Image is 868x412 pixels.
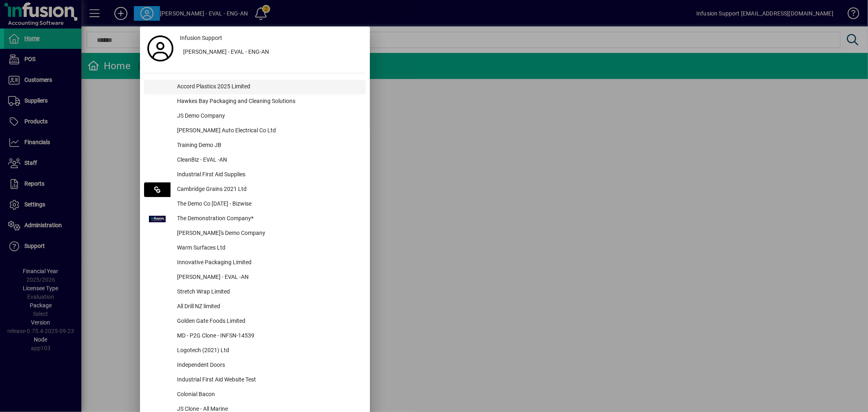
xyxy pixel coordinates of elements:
[171,314,366,329] div: Golden Gate Foods Limited
[144,388,366,402] button: Colonial Bacon
[171,182,366,197] div: Cambridge Grains 2021 Ltd
[171,270,366,285] div: [PERSON_NAME] - EVAL -AN
[144,226,366,241] button: [PERSON_NAME]'s Demo Company
[144,373,366,388] button: Industrial First Aid Website Test
[171,373,366,388] div: Industrial First Aid Website Test
[144,138,366,153] button: Training Demo JB
[171,124,366,138] div: [PERSON_NAME] Auto Electrical Co Ltd
[171,300,366,314] div: All Drill NZ limited
[177,31,366,45] a: Infusion Support
[144,241,366,256] button: Warm Surfaces Ltd
[144,168,366,182] button: Industrial First Aid Supplies
[171,226,366,241] div: [PERSON_NAME]'s Demo Company
[144,109,366,124] button: JS Demo Company
[144,285,366,300] button: Stretch Wrap Limited
[171,138,366,153] div: Training Demo JB
[171,212,366,226] div: The Demonstration Company*
[144,344,366,358] button: Logotech (2021) Ltd
[171,285,366,300] div: Stretch Wrap Limited
[171,329,366,344] div: MD - P2G Clone - INFSN-14539
[171,197,366,212] div: The Demo Co [DATE] - Bizwise
[144,256,366,270] button: Innovative Packaging Limited
[144,329,366,344] button: MD - P2G Clone - INFSN-14539
[171,241,366,256] div: Warm Surfaces Ltd
[171,168,366,182] div: Industrial First Aid Supplies
[171,153,366,168] div: CleanBiz - EVAL -AN
[144,197,366,212] button: The Demo Co [DATE] - Bizwise
[171,80,366,94] div: Accord Plastics 2025 Limited
[144,212,366,226] button: The Demonstration Company*
[171,388,366,402] div: Colonial Bacon
[144,153,366,168] button: CleanBiz - EVAL -AN
[171,344,366,358] div: Logotech (2021) Ltd
[144,41,177,56] a: Profile
[144,270,366,285] button: [PERSON_NAME] - EVAL -AN
[171,256,366,270] div: Innovative Packaging Limited
[144,314,366,329] button: Golden Gate Foods Limited
[180,34,222,42] span: Infusion Support
[144,124,366,138] button: [PERSON_NAME] Auto Electrical Co Ltd
[171,109,366,124] div: JS Demo Company
[177,45,366,60] button: [PERSON_NAME] - EVAL - ENG-AN
[144,300,366,314] button: All Drill NZ limited
[144,358,366,373] button: Independent Doors
[144,182,366,197] button: Cambridge Grains 2021 Ltd
[171,94,366,109] div: Hawkes Bay Packaging and Cleaning Solutions
[171,358,366,373] div: Independent Doors
[144,80,366,94] button: Accord Plastics 2025 Limited
[144,94,366,109] button: Hawkes Bay Packaging and Cleaning Solutions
